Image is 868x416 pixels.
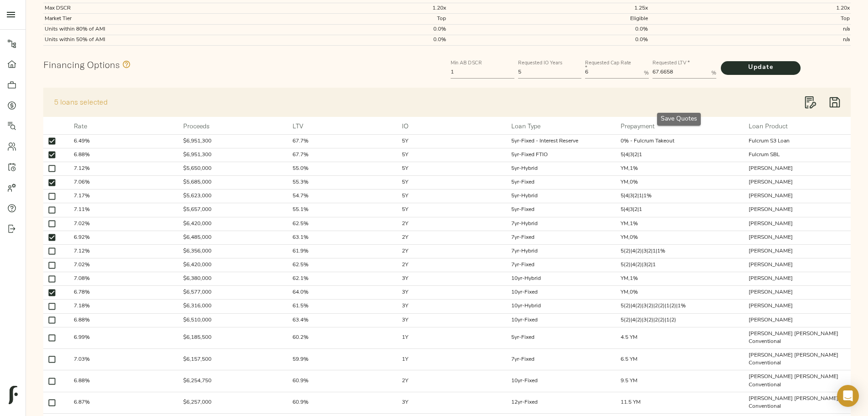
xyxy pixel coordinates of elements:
td: $5,657,000 [176,203,285,217]
td: 11.5 YM [613,392,741,413]
td: [PERSON_NAME] [741,203,851,217]
h3: Financing Options [43,59,120,70]
td: 10yr-Hybrid [504,272,613,286]
td: [PERSON_NAME] [741,300,851,313]
td: n/a [649,35,851,45]
div: IO [402,121,408,132]
td: 5yr-Hybrid [504,162,613,175]
td: 6.87% [67,392,176,413]
td: 7.12% [67,244,176,258]
p: % [644,69,649,77]
td: 10yr-Fixed [504,313,613,327]
div: Loan Product [749,121,788,132]
td: [PERSON_NAME] [741,272,851,286]
td: 7yr-Hybrid [504,217,613,231]
td: 0.0% [245,35,447,45]
td: 7.17% [67,190,176,203]
td: 7yr-Fixed [504,231,613,244]
td: 6.88% [67,148,176,162]
td: YM,1% [613,162,741,175]
td: [PERSON_NAME] [741,162,851,175]
td: 2Y [395,244,504,258]
td: [PERSON_NAME] [PERSON_NAME] Conventional [741,392,851,413]
td: 12yr-Fixed [504,392,613,413]
td: Eligible [447,14,649,24]
td: n/a [649,24,851,35]
td: $6,420,000 [176,258,285,272]
td: 7.18% [67,300,176,313]
td: 5yr-Fixed - Interest Reserve [504,134,613,148]
td: 5yr-Fixed [504,203,613,217]
td: 54.7% [285,190,395,203]
td: $6,185,500 [176,327,285,348]
td: 3Y [395,272,504,286]
p: % [711,69,716,77]
td: 55.3% [285,176,395,190]
td: 5yr-Hybrid [504,190,613,203]
td: 62.1% [285,272,395,286]
td: 3Y [395,300,504,313]
span: LTV [293,121,315,132]
td: 5(2)|4(2)|3(2)|2(2)|1(2)|1% [613,300,741,313]
td: [PERSON_NAME] [741,244,851,258]
span: Loan Product [749,121,800,132]
div: Prepayment [621,121,655,132]
td: 67.7% [285,134,395,148]
td: 1.25x [447,3,649,14]
span: Rate [74,121,99,132]
label: Requested LTV [652,61,689,66]
td: 3Y [395,392,504,413]
td: 10yr-Fixed [504,370,613,392]
label: Min AB DSCR [451,61,482,66]
td: 60.9% [285,392,395,413]
td: 63.4% [285,313,395,327]
td: 3Y [395,313,504,327]
td: 1Y [395,349,504,370]
div: LTV [293,121,303,132]
td: YM,0% [613,176,741,190]
td: 7yr-Hybrid [504,244,613,258]
td: [PERSON_NAME] [741,176,851,190]
span: Update [730,62,791,74]
td: 1.20x [649,3,851,14]
td: 5|4|3|2|1|1% [613,190,741,203]
td: 7yr-Fixed [504,258,613,272]
td: 6.88% [67,370,176,392]
td: 6.99% [67,327,176,348]
td: 6.92% [67,231,176,244]
span: IO [402,121,420,132]
td: 6.78% [67,286,176,300]
td: 7.12% [67,162,176,175]
td: 5yr-Fixed [504,176,613,190]
td: $6,420,000 [176,217,285,231]
td: $6,951,300 [176,134,285,148]
td: 5Y [395,148,504,162]
td: Market Tier [43,14,245,24]
td: [PERSON_NAME] [PERSON_NAME] Conventional [741,370,851,392]
td: Top [649,14,851,24]
td: 9.5 YM [613,370,741,392]
td: 5Y [395,176,504,190]
td: 60.2% [285,327,395,348]
td: 7yr-Fixed [504,349,613,370]
td: 0.0% [447,24,649,35]
td: Top [245,14,447,24]
td: 7.02% [67,258,176,272]
td: 67.7% [285,148,395,162]
td: $5,650,000 [176,162,285,175]
td: 5|4|3|2|1 [613,203,741,217]
td: 10yr-Hybrid [504,300,613,313]
td: 6.49% [67,134,176,148]
td: 6.5 YM [613,349,741,370]
label: Requested Cap Rate [585,61,633,71]
td: 5(2)|4(2)|3|2|1|1% [613,244,741,258]
td: $6,510,000 [176,313,285,327]
td: 0.0% [245,24,447,35]
td: 64.0% [285,286,395,300]
td: $6,380,000 [176,272,285,286]
td: 61.5% [285,300,395,313]
td: $6,951,300 [176,148,285,162]
td: [PERSON_NAME] [741,190,851,203]
td: 0.0% [447,35,649,45]
td: 2Y [395,370,504,392]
